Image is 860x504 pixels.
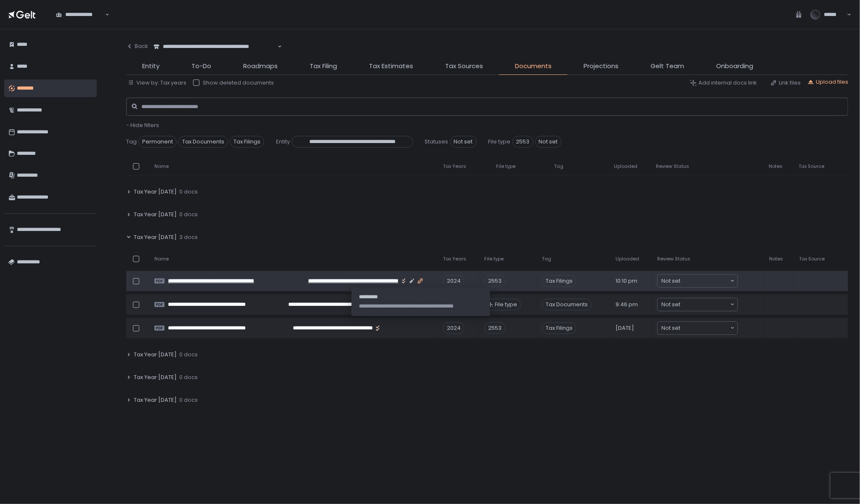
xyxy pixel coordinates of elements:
[616,277,637,285] span: 10:10 pm
[484,275,505,287] div: 2553
[179,211,198,218] span: 0 docs
[542,322,576,334] span: Tax Filings
[542,256,551,262] span: Tag
[443,163,466,170] span: Tax Years
[799,256,825,262] span: Tax Source
[50,5,109,23] div: Search for option
[148,38,282,56] div: Search for option
[243,61,278,71] span: Roadmaps
[658,275,738,287] div: Search for option
[134,374,177,381] span: Tax Year [DATE]
[515,61,552,71] span: Documents
[716,61,753,71] span: Onboarding
[658,298,738,311] div: Search for option
[614,163,638,170] span: Uploaded
[484,256,504,262] span: File type
[369,61,413,71] span: Tax Estimates
[134,233,177,241] span: Tax Year [DATE]
[154,163,169,170] span: Name
[425,138,449,146] span: Statuses
[445,61,483,71] span: Tax Sources
[769,163,783,170] span: Notes
[179,351,198,358] span: 0 docs
[616,301,638,308] span: 9:46 pm
[191,61,211,71] span: To-Do
[680,300,730,309] input: Search for option
[138,136,177,148] span: Permanent
[495,301,517,308] span: File type
[179,188,198,196] span: 0 docs
[126,138,137,146] span: Tag
[657,256,690,262] span: Review Status
[542,275,576,287] span: Tax Filings
[680,324,730,332] input: Search for option
[179,396,198,404] span: 0 docs
[807,78,848,86] button: Upload files
[512,136,534,148] span: 2553
[126,121,159,129] span: - Hide filters
[126,38,148,55] button: Back
[680,277,730,285] input: Search for option
[126,122,159,129] button: - Hide filters
[142,61,159,71] span: Entity
[690,79,757,87] button: Add internal docs link
[661,324,680,332] span: Not set
[484,322,505,334] div: 2553
[496,163,515,170] span: File type
[799,163,824,170] span: Tax Source
[179,233,198,241] span: 3 docs
[276,138,290,146] span: Entity
[178,136,228,148] span: Tax Documents
[661,300,680,309] span: Not set
[488,138,511,146] span: File type
[134,188,177,196] span: Tax Year [DATE]
[443,256,466,262] span: Tax Years
[154,256,169,262] span: Name
[230,136,264,148] span: Tax Filings
[450,136,477,148] span: Not set
[656,163,689,170] span: Review Status
[443,299,465,310] div: 2024
[770,256,783,262] span: Notes
[535,136,562,148] span: Not set
[126,42,148,50] div: Back
[770,79,801,87] button: Link files
[443,275,465,287] div: 2024
[616,256,639,262] span: Uploaded
[443,322,465,334] div: 2024
[134,351,177,358] span: Tax Year [DATE]
[554,163,563,170] span: Tag
[310,61,337,71] span: Tax Filing
[276,42,277,51] input: Search for option
[658,322,738,334] div: Search for option
[542,299,592,310] span: Tax Documents
[661,277,680,285] span: Not set
[584,61,618,71] span: Projections
[616,324,634,332] span: [DATE]
[128,79,186,87] button: View by: Tax years
[134,211,177,218] span: Tax Year [DATE]
[650,61,684,71] span: Gelt Team
[104,11,104,19] input: Search for option
[134,396,177,404] span: Tax Year [DATE]
[179,374,198,381] span: 0 docs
